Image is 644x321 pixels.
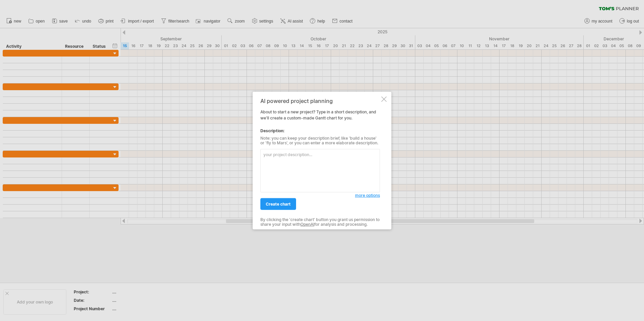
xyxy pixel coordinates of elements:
[260,98,380,104] div: AI powered project planning
[260,217,380,227] div: By clicking the 'create chart' button you grant us permission to share your input with for analys...
[300,222,314,227] a: OpenAI
[260,98,380,223] div: About to start a new project? Type in a short description, and we'll create a custom-made Gantt c...
[355,192,380,199] a: more options
[260,128,380,134] div: Description:
[260,136,380,146] div: Note: you can keep your description brief, like 'build a house' or 'fly to Mars', or you can ente...
[266,202,291,207] span: create chart
[355,193,380,198] span: more options
[260,198,296,210] a: create chart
